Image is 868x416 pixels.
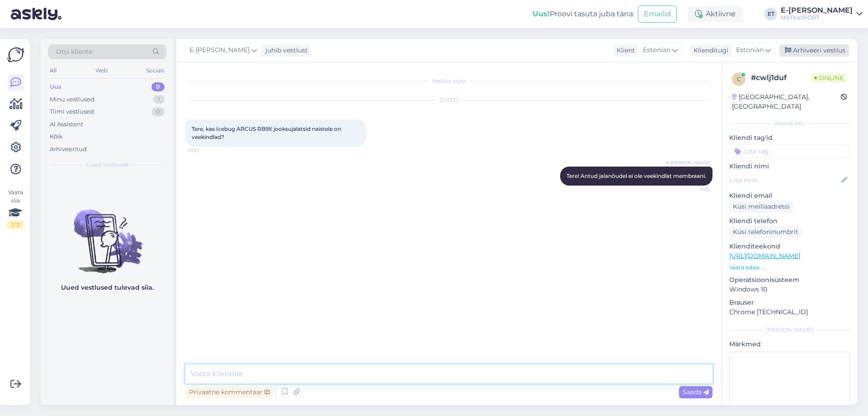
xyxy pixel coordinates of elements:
div: Arhiveeritud [50,145,87,154]
div: Arhiveeri vestlus [779,44,849,57]
span: 10:57 [188,147,222,154]
p: Kliendi nimi [729,162,850,171]
p: Märkmed [729,339,850,349]
div: 0 [151,107,165,116]
a: E-[PERSON_NAME]MATKaSPORT [781,7,863,21]
p: Klienditeekond [729,242,850,251]
div: Tiimi vestlused [50,107,94,116]
div: Küsi meiliaadressi [729,201,793,213]
p: Chrome [TECHNICAL_ID] [729,307,850,317]
a: [URL][DOMAIN_NAME] [729,252,800,260]
div: E-[PERSON_NAME] [781,7,853,14]
span: Saada [683,388,709,396]
span: Uued vestlused [86,161,128,169]
p: Kliendi email [729,191,850,201]
div: ET [764,8,777,20]
p: Vaata edasi ... [729,263,850,272]
div: Proovi tasuta juba täna: [533,9,634,19]
div: Vaata siia [7,188,24,229]
div: AI Assistent [50,120,83,129]
span: Estonian [736,45,764,55]
span: Otsi kliente [56,47,92,57]
p: Uued vestlused tulevad siia. [61,283,154,292]
div: Aktiivne [688,6,743,22]
input: Lisa tag [729,144,850,158]
img: No chats [41,193,174,275]
div: 1 / 3 [7,221,24,229]
b: Uus! [533,10,550,18]
div: MATKaSPORT [781,14,853,21]
div: Klienditugi [690,46,728,55]
span: Tere! Antud jalanõudel ei ole veekindlat membraani. [566,172,706,179]
p: Kliendi tag'id [729,133,850,143]
span: Estonian [643,45,670,55]
div: Kõik [50,132,63,141]
div: [PERSON_NAME] [729,326,850,334]
div: 0 [151,82,165,91]
div: All [48,65,58,77]
span: Tere, kas Icebug ARCUS RB9X jooksujalatsid naistele on veekindlad? [192,125,343,140]
div: Uus [50,82,61,91]
button: Emailid [638,5,677,23]
div: Minu vestlused [50,95,94,104]
div: Socials [144,65,166,77]
div: juhib vestlust [262,46,308,55]
div: 1 [153,95,165,104]
p: Windows 10 [729,285,850,294]
div: Kliendi info [729,120,850,128]
input: Lisa nimi [730,175,840,185]
span: c [737,76,741,82]
div: [GEOGRAPHIC_DATA], [GEOGRAPHIC_DATA] [732,92,841,111]
div: Klient [613,46,635,55]
div: Küsi telefoninumbrit [729,226,802,238]
div: # cwlj1duf [751,72,811,83]
span: E-[PERSON_NAME] [666,159,710,166]
p: Brauser [729,298,850,307]
p: Kliendi telefon [729,216,850,226]
div: [DATE] [185,96,712,104]
span: 11:25 [676,186,710,193]
div: Privaatne kommentaar [185,386,274,398]
img: Askly Logo [7,46,24,63]
span: E-[PERSON_NAME] [189,45,250,55]
span: Online [811,73,847,83]
p: Operatsioonisüsteem [729,275,850,285]
div: Web [94,65,109,77]
div: Vestlus algas [185,77,712,85]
